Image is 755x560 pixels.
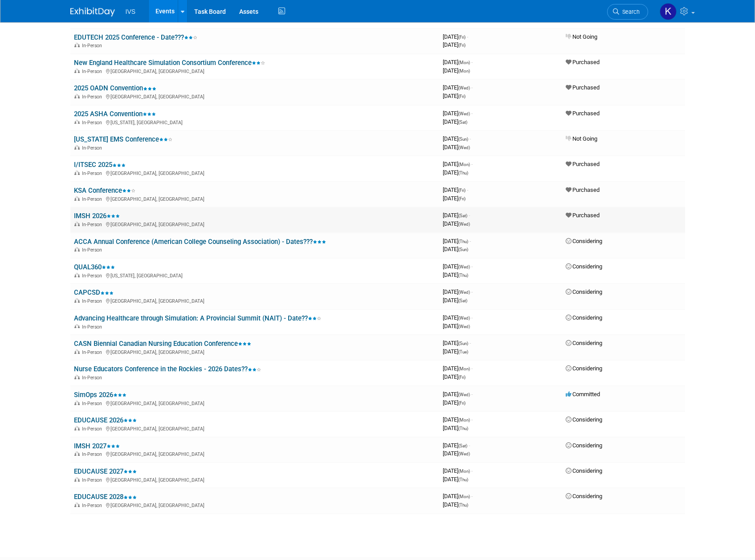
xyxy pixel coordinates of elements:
span: Considering [566,467,602,474]
span: Purchased [566,161,600,167]
span: Not Going [566,33,597,40]
span: - [471,391,473,398]
span: [DATE] [443,33,468,40]
span: (Mon) [458,60,470,65]
span: [DATE] [443,288,473,295]
span: In-Person [82,222,105,227]
span: Purchased [566,84,600,91]
span: (Wed) [458,111,470,116]
span: (Mon) [458,366,470,371]
div: [GEOGRAPHIC_DATA], [GEOGRAPHIC_DATA] [74,67,436,74]
span: [DATE] [443,425,468,431]
img: In-Person Event [74,247,80,252]
img: In-Person Event [74,145,80,150]
a: EDUCAUSE 2027 [74,467,137,475]
div: [US_STATE], [GEOGRAPHIC_DATA] [74,272,436,279]
span: - [471,161,473,167]
span: Considering [566,238,602,244]
span: (Wed) [458,222,470,227]
span: (Sat) [458,120,467,125]
span: [DATE] [443,314,473,321]
a: Nurse Educators Conference in the Rockies - 2026 Dates?? [74,365,261,373]
span: [DATE] [443,161,473,167]
span: [DATE] [443,263,473,270]
div: [GEOGRAPHIC_DATA], [GEOGRAPHIC_DATA] [74,195,436,202]
span: Considering [566,365,602,372]
img: In-Person Event [74,43,80,47]
span: In-Person [82,324,105,330]
span: [DATE] [443,135,471,142]
span: (Thu) [458,503,468,507]
span: - [469,442,470,449]
span: - [469,135,471,142]
a: EDUTECH 2025 Conference - Date??? [74,33,197,41]
span: In-Person [82,273,105,279]
span: (Fri) [458,196,465,201]
span: [DATE] [443,169,468,176]
a: [US_STATE] EMS Conference [74,135,172,143]
img: In-Person Event [74,451,80,456]
span: (Wed) [458,290,470,295]
span: (Mon) [458,494,470,499]
span: IVS [126,8,136,15]
span: Committed [566,391,600,398]
a: I/ITSEC 2025 [74,161,126,169]
span: [DATE] [443,467,473,474]
span: (Fri) [458,188,465,193]
span: - [467,33,468,40]
div: [GEOGRAPHIC_DATA], [GEOGRAPHIC_DATA] [74,220,436,227]
img: In-Person Event [74,426,80,430]
span: (Wed) [458,145,470,150]
span: [DATE] [443,144,470,150]
span: (Thu) [458,239,468,244]
span: - [471,84,473,91]
img: In-Person Event [74,94,80,98]
span: (Mon) [458,469,470,474]
img: In-Person Event [74,120,80,124]
span: In-Person [82,503,105,508]
span: - [471,365,473,372]
img: Karl Fauerbach [660,3,677,20]
img: In-Person Event [74,222,80,226]
span: (Wed) [458,264,470,269]
span: (Wed) [458,324,470,329]
span: [DATE] [443,67,470,74]
a: Search [607,4,648,20]
span: [DATE] [443,238,471,244]
span: (Mon) [458,418,470,422]
span: (Fri) [458,375,465,380]
a: IMSH 2026 [74,212,120,220]
img: In-Person Event [74,503,80,507]
span: Purchased [566,212,600,219]
img: In-Person Event [74,298,80,303]
span: [DATE] [443,442,470,449]
span: - [471,493,473,499]
span: [DATE] [443,348,468,355]
span: [DATE] [443,195,465,202]
div: [GEOGRAPHIC_DATA], [GEOGRAPHIC_DATA] [74,450,436,457]
span: - [469,340,471,346]
a: KSA Conference [74,187,135,195]
span: In-Person [82,298,105,304]
span: (Wed) [458,316,470,321]
span: (Thu) [458,273,468,278]
span: [DATE] [443,220,470,227]
span: (Sun) [458,247,468,252]
span: (Mon) [458,162,470,167]
a: Advancing Healthcare through Simulation: A Provincial Summit (NAIT) - Date?? [74,314,321,322]
span: [DATE] [443,212,470,219]
div: [GEOGRAPHIC_DATA], [GEOGRAPHIC_DATA] [74,93,436,100]
span: (Sat) [458,298,467,303]
span: [DATE] [443,416,473,423]
span: [DATE] [443,59,473,65]
span: In-Person [82,247,105,253]
span: (Mon) [458,69,470,73]
span: [DATE] [443,399,465,406]
span: Purchased [566,59,600,65]
div: [GEOGRAPHIC_DATA], [GEOGRAPHIC_DATA] [74,297,436,304]
span: (Fri) [458,35,465,40]
span: - [471,59,473,65]
span: In-Person [82,145,105,151]
span: [DATE] [443,93,465,99]
span: [DATE] [443,246,468,252]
